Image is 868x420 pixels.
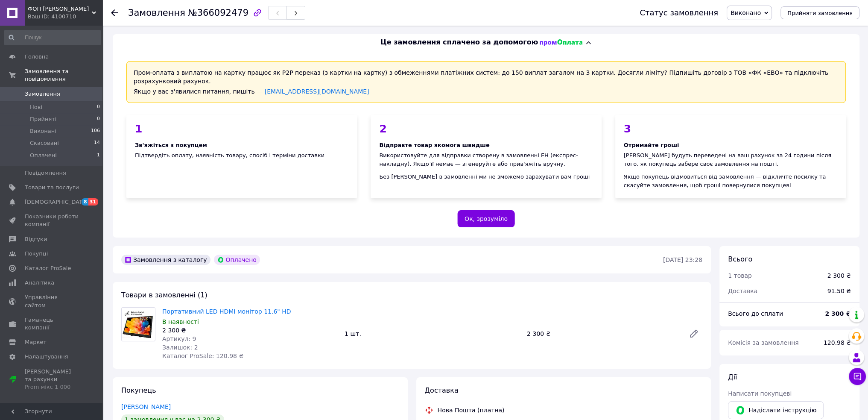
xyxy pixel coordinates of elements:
[780,6,859,19] button: Прийняти замовлення
[25,235,47,243] span: Відгуки
[25,316,79,332] span: Гаманець компанії
[25,198,88,206] span: [DEMOGRAPHIC_DATA]
[111,9,118,17] div: Повернутися назад
[25,338,47,346] span: Маркет
[824,339,851,346] span: 120.98 ₴
[126,61,846,103] div: Пром-оплата з виплатою на картку працює як P2P переказ (з картки на картку) з обмеженнями платіжн...
[25,68,102,83] span: Замовлення та повідомлення
[94,139,100,147] span: 14
[30,152,57,159] span: Оплачені
[25,368,79,391] span: [PERSON_NAME] та рахунки
[121,291,208,299] span: Товари в замовленні (1)
[624,142,679,148] span: Отримайте гроші
[624,123,837,134] div: 3
[728,401,824,419] button: Надіслати інструкцію
[728,339,799,346] span: Комісія за замовлення
[88,198,98,206] span: 31
[425,386,459,394] span: Доставка
[25,250,48,258] span: Покупці
[731,9,761,16] span: Виконано
[341,328,523,340] div: 1 шт.
[435,406,507,414] div: Нова Пошта (платна)
[97,152,100,159] span: 1
[121,386,156,394] span: Покупець
[97,103,100,111] span: 0
[825,310,851,317] b: 2 300 ₴
[265,88,369,95] a: [EMAIL_ADDRESS][DOMAIN_NAME]
[523,328,682,340] div: 2 300 ₴
[188,8,248,18] span: №366092479
[728,255,752,263] span: Всього
[28,13,102,21] div: Ваш ID: 4100710
[728,272,752,279] span: 1 товар
[379,142,489,148] span: Відправте товар якомога швидше
[379,173,593,181] div: Без [PERSON_NAME] в замовленні ми не зможемо зарахувати вам гроші
[30,115,56,123] span: Прийняті
[380,38,538,47] span: Це замовлення сплачено за допомогою
[685,325,702,342] a: Редагувати
[30,127,56,135] span: Виконані
[4,30,101,45] input: Пошук
[162,326,338,335] div: 2 300 ₴
[379,151,593,168] div: Використовуйте для відправки створену в замовленні ЕН (експрес-накладну). Якщо її немає — згенеру...
[30,139,59,147] span: Скасовані
[624,173,837,190] div: Якщо покупець відмовиться від замовлення — відкличте посилку та скасуйте замовлення, щоб гроші по...
[162,308,291,315] a: Портативний LED HDMI монітор 11.6" HD
[849,368,866,385] button: Чат з покупцем
[214,255,260,265] div: Оплачено
[25,90,60,98] span: Замовлення
[379,123,593,134] div: 2
[135,123,348,134] div: 1
[728,390,792,397] span: Написати покупцеві
[728,310,783,317] span: Всього до сплати
[25,184,79,191] span: Товари та послуги
[728,373,737,381] span: Дії
[25,213,79,228] span: Показники роботи компанії
[624,151,837,168] div: [PERSON_NAME] будуть переведені на ваш рахунок за 24 години після того, як покупець забере своє з...
[25,383,79,391] div: Prom мікс 1 000
[162,344,198,351] span: Залишок: 2
[135,142,207,148] span: Зв'яжіться з покупцем
[121,403,171,410] a: [PERSON_NAME]
[28,5,92,13] span: ФОП Ганжа
[25,264,71,272] span: Каталог ProSale
[126,115,357,198] div: Підтвердіть оплату, наявність товару, спосіб і терміни доставки
[663,256,702,263] time: [DATE] 23:28
[640,9,718,17] div: Статус замовлення
[91,127,100,135] span: 106
[25,53,49,61] span: Головна
[82,198,88,206] span: 8
[457,210,515,227] button: Ок, зрозуміло
[128,8,185,18] span: Замовлення
[30,103,42,111] span: Нові
[25,169,66,177] span: Повідомлення
[121,255,210,265] div: Замовлення з каталогу
[822,282,856,300] div: 91.50 ₴
[134,87,839,96] div: Якщо у вас з'явилися питання, пишіть —
[25,294,79,309] span: Управління сайтом
[122,311,155,338] img: Портативний LED HDMI монітор 11.6" HD
[827,271,851,280] div: 2 300 ₴
[162,335,196,342] span: Артикул: 9
[787,10,853,16] span: Прийняти замовлення
[25,353,68,361] span: Налаштування
[25,279,54,287] span: Аналітика
[728,288,757,294] span: Доставка
[97,115,100,123] span: 0
[162,352,243,359] span: Каталог ProSale: 120.98 ₴
[162,318,199,325] span: В наявності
